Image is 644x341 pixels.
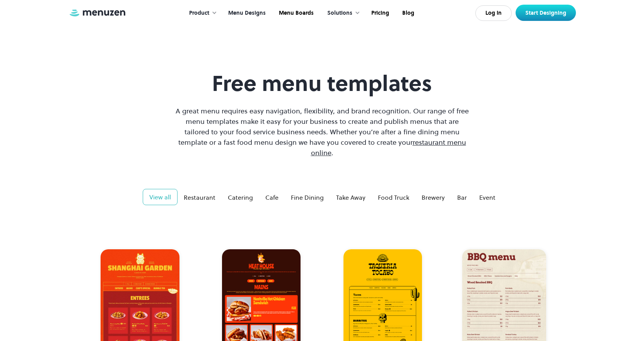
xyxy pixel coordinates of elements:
[475,5,512,21] a: Log In
[457,193,467,202] div: Bar
[516,5,576,21] a: Start Designing
[395,1,420,25] a: Blog
[265,193,278,202] div: Cafe
[364,1,395,25] a: Pricing
[228,193,253,202] div: Catering
[189,9,209,17] div: Product
[221,1,272,25] a: Menu Designs
[422,193,445,202] div: Brewery
[174,106,471,158] p: A great menu requires easy navigation, flexibility, and brand recognition. Our range of free menu...
[327,9,352,17] div: Solutions
[378,193,409,202] div: Food Truck
[272,1,319,25] a: Menu Boards
[174,70,471,96] h1: Free menu templates
[149,192,171,202] div: View all
[184,193,215,202] div: Restaurant
[336,193,366,202] div: Take Away
[291,193,324,202] div: Fine Dining
[479,193,495,202] div: Event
